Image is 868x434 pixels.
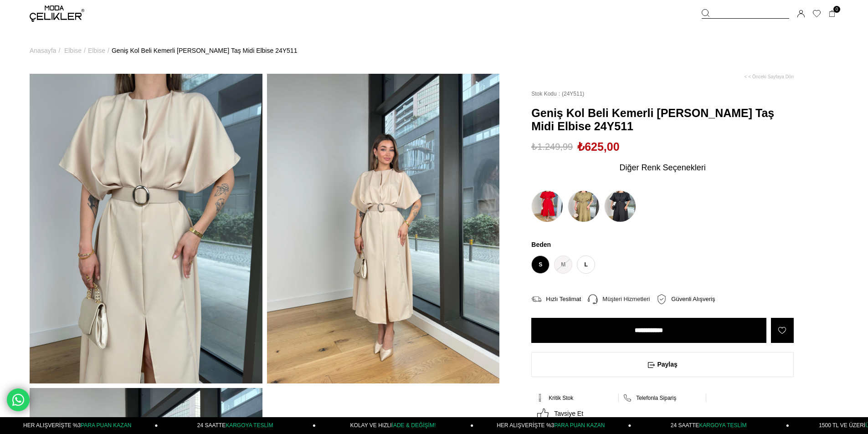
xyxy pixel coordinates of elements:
span: ₺1.249,99 [531,140,573,153]
img: daril elbise 24Y511 [267,74,500,383]
img: call-center.png [588,294,598,304]
a: Geniş Kol Beli Kemerli [PERSON_NAME] Taş Midi Elbise 24Y511 [112,27,297,74]
span: Beden [531,240,794,249]
a: < < Önceki Sayfaya Dön [745,74,794,80]
a: 0 [829,10,836,17]
span: M [554,255,572,274]
span: S [531,255,550,274]
span: L [577,255,595,274]
div: Müşteri Hizmetleri [602,295,657,303]
span: ₺625,00 [577,140,619,153]
a: 24 SAATTEKARGOYA TESLİM [632,417,789,434]
span: PARA PUAN KAZAN [554,422,605,429]
a: Kritik Stok [536,394,614,402]
span: İADE & DEĞİŞİM! [392,422,436,429]
span: (24Y511) [531,91,584,97]
span: KARGOYA TESLİM [699,422,746,429]
li: > [64,27,88,74]
span: Diğer Renk Seçenekleri [620,160,706,175]
img: Geniş Kol Beli Kemerli Daril Kadın Siyah Midi Elbise 24Y511 [604,190,636,222]
li: > [30,27,62,74]
a: Elbise [64,27,82,74]
span: Paylaş [532,352,793,377]
a: HER ALIŞVERİŞTE %3PARA PUAN KAZAN [473,417,631,434]
li: > [88,27,112,74]
span: PARA PUAN KAZAN [81,422,131,429]
a: 24 SAATTEKARGOYA TESLİM [158,417,316,434]
a: KOLAY VE HIZLIİADE & DEĞİŞİM! [316,417,473,434]
span: Tavsiye Et [554,410,583,417]
span: 0 [833,6,840,13]
a: Anasayfa [30,27,56,74]
div: Güvenli Alışveriş [671,295,722,303]
a: Favorilere Ekle [771,318,794,343]
span: Geniş Kol Beli Kemerli [PERSON_NAME] Taş Midi Elbise 24Y511 [531,107,794,133]
img: Geniş Kol Beli Kemerli Daril Kadın Kırmızı Midi Elbise 24Y511 [531,190,563,222]
img: security.png [657,294,667,304]
img: Geniş Kol Beli Kemerli Daril Kadın Haki Midi Elbise 24Y511 [568,190,600,222]
span: KARGOYA TESLİM [226,422,273,429]
span: Stok Kodu [531,91,562,97]
img: logo [30,5,84,22]
a: Elbise [88,27,105,74]
a: Telefonla Sipariş [623,394,702,402]
span: Telefonla Sipariş [636,395,676,401]
img: daril elbise 24Y511 [30,74,262,383]
span: Kritik Stok [549,395,573,401]
img: shipping.png [531,294,541,304]
div: Hızlı Teslimat [546,295,588,303]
